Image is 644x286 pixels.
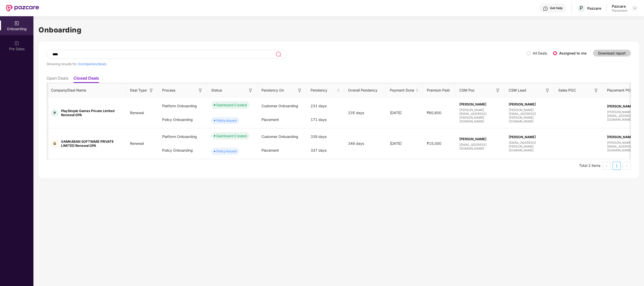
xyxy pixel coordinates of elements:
[126,141,148,146] span: Renewal
[51,109,59,117] div: P
[605,164,608,167] span: left
[261,134,298,139] span: Customer Onboarding
[307,130,344,144] div: 339 days
[261,148,279,152] span: Placement
[261,87,284,93] span: Pendency On
[509,135,550,139] span: [PERSON_NAME]
[126,111,148,115] span: Renewal
[545,88,550,93] img: svg+xml;base64,PHN2ZyB3aWR0aD0iMTYiIGhlaWdodD0iMTYiIHZpZXdCb3g9IjAgMCAxNiAxNiIgZmlsbD0ibm9uZSIgeG...
[47,62,527,66] div: Showing results for
[216,133,247,138] div: Dashboard Created
[423,83,455,97] th: Premium Paid
[602,162,611,170] li: Previous Page
[158,99,207,113] div: Platform Onboarding
[307,99,344,113] div: 231 days
[158,113,207,127] div: Policy Onboarding
[509,102,550,106] span: [PERSON_NAME]
[61,139,122,148] span: GAMKABAN SOFTWARE PRIVATE LIMITED Renewal GPA
[559,51,586,55] label: Assigned to me
[130,87,147,93] span: Deal Type
[613,162,621,170] li: 1
[625,164,628,167] span: right
[307,144,344,157] div: 337 days
[390,87,415,93] span: Payment Done
[344,141,386,146] div: 348 days
[248,88,253,93] img: svg+xml;base64,PHN2ZyB3aWR0aD0iMTYiIGhlaWdodD0iMTYiIHZpZXdCb3g9IjAgMCAxNiAxNiIgZmlsbD0ibm9uZSIgeG...
[73,76,99,83] li: Closed Deals
[211,87,222,93] span: Status
[216,102,247,108] div: Dashboard Created
[587,6,601,11] div: Pazcare
[78,62,106,66] span: 2 companies/deals
[423,111,445,115] span: ₹60,600
[459,108,501,123] span: [PERSON_NAME][EMAIL_ADDRESS][PERSON_NAME][DOMAIN_NAME]
[14,21,19,26] img: svg+xml;base64,PHN2ZyB3aWR0aD0iMjAiIGhlaWdodD0iMjAiIHZpZXdCb3g9IjAgMCAyMCAyMCIgZmlsbD0ibm9uZSIgeG...
[495,88,500,93] img: svg+xml;base64,PHN2ZyB3aWR0aD0iMTYiIGhlaWdodD0iMTYiIHZpZXdCb3g9IjAgMCAxNiAxNiIgZmlsbD0ibm9uZSIgeG...
[297,88,302,93] img: svg+xml;base64,PHN2ZyB3aWR0aD0iMTYiIGhlaWdodD0iMTYiIHZpZXdCb3g9IjAgMCAxNiAxNiIgZmlsbD0ibm9uZSIgeG...
[198,88,203,93] img: svg+xml;base64,PHN2ZyB3aWR0aD0iMTYiIGhlaWdodD0iMTYiIHZpZXdCb3g9IjAgMCAxNiAxNiIgZmlsbD0ibm9uZSIgeG...
[216,118,237,123] div: Policy Issued
[509,141,550,152] span: [EMAIL_ADDRESS][PERSON_NAME][DOMAIN_NAME]
[261,117,279,122] span: Placement
[579,162,600,170] li: Total 2 items
[47,76,68,83] li: Open Deals
[459,143,501,150] span: [EMAIL_ADDRESS][DOMAIN_NAME]
[580,5,583,11] span: P
[607,87,633,93] span: Placement POC
[6,5,39,11] img: New Pazcare Logo
[509,108,550,123] span: [PERSON_NAME][EMAIL_ADDRESS][PERSON_NAME][DOMAIN_NAME]
[594,88,599,93] img: svg+xml;base64,PHN2ZyB3aWR0aD0iMTYiIGhlaWdodD0iMTYiIHZpZXdCb3g9IjAgMCAxNiAxNiIgZmlsbD0ibm9uZSIgeG...
[307,113,344,127] div: 171 days
[593,50,631,57] button: Download report
[612,4,627,9] div: Pazcare
[386,83,423,97] th: Payment Done
[158,144,207,157] div: Policy Onboarding
[51,140,59,147] div: G
[623,162,631,170] li: Next Page
[423,141,445,146] span: ₹15,000
[162,87,175,93] span: Process
[47,83,126,97] th: Company/Deal Name
[509,87,526,93] span: CSM Lead
[558,87,576,93] span: Sales POC
[602,162,611,170] button: left
[307,83,344,97] th: Pendency
[633,6,637,10] img: svg+xml;base64,PHN2ZyBpZD0iRHJvcGRvd24tMzJ4MzIiIHhtbG5zPSJodHRwOi8vd3d3LnczLm9yZy8yMDAwL3N2ZyIgd2...
[149,88,154,93] img: svg+xml;base64,PHN2ZyB3aWR0aD0iMTYiIGhlaWdodD0iMTYiIHZpZXdCb3g9IjAgMCAxNiAxNiIgZmlsbD0ibm9uZSIgeG...
[613,162,620,170] a: 1
[216,149,237,154] div: Policy Issued
[311,87,336,93] span: Pendency
[158,130,207,144] div: Platform Onboarding
[459,137,501,141] span: [PERSON_NAME]
[543,6,548,11] img: svg+xml;base64,PHN2ZyBpZD0iSGVscC0zMngzMiIgeG1sbnM9Imh0dHA6Ly93d3cudzMub3JnLzIwMDAvc3ZnIiB3aWR0aD...
[61,109,122,117] span: PlaySimple Games Private Limited Renewal GPA
[39,24,639,35] h1: Onboarding
[344,83,386,97] th: Overall Pendency
[533,51,547,55] label: All Deals
[14,41,19,46] img: svg+xml;base64,PHN2ZyB3aWR0aD0iMjAiIGhlaWdodD0iMjAiIHZpZXdCb3g9IjAgMCAyMCAyMCIgZmlsbD0ibm9uZSIgeG...
[612,9,627,13] div: Placement
[550,6,562,10] div: Get Help
[386,110,423,116] div: [DATE]
[623,162,631,170] button: right
[275,51,281,57] img: svg+xml;base64,PHN2ZyB3aWR0aD0iMjQiIGhlaWdodD0iMjUiIHZpZXdCb3g9IjAgMCAyNCAyNSIgZmlsbD0ibm9uZSIgeG...
[261,104,298,108] span: Customer Onboarding
[459,87,475,93] span: CSM Poc
[459,102,501,106] span: [PERSON_NAME]
[344,110,386,116] div: 235 days
[386,141,423,146] div: [DATE]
